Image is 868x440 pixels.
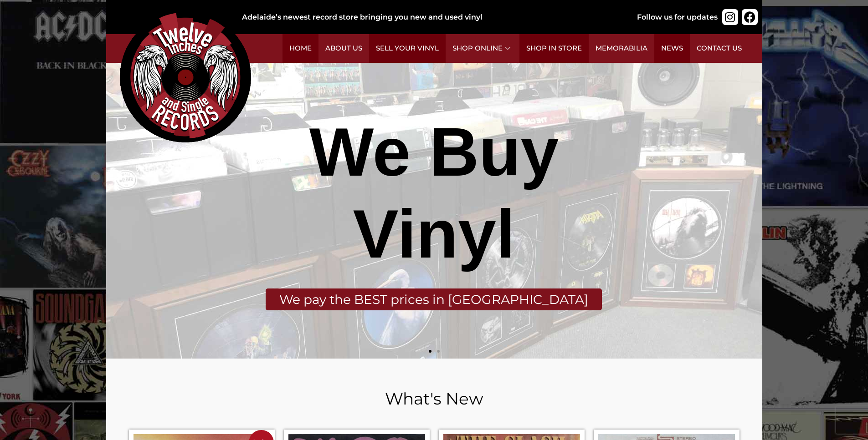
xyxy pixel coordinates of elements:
[654,34,690,63] a: News
[232,111,635,275] div: We Buy Vinyl
[369,34,446,63] a: Sell Your Vinyl
[242,12,607,23] div: Adelaide’s newest record store bringing you new and used vinyl
[446,34,519,63] a: Shop Online
[589,34,654,63] a: Memorabilia
[266,288,602,310] div: We pay the BEST prices in [GEOGRAPHIC_DATA]
[106,63,762,359] a: We Buy VinylWe pay the BEST prices in [GEOGRAPHIC_DATA]
[106,63,762,359] div: Slides
[318,34,369,63] a: About Us
[519,34,589,63] a: Shop in Store
[437,350,440,353] span: Go to slide 2
[429,350,431,353] span: Go to slide 1
[637,12,718,23] div: Follow us for updates
[129,390,740,407] h2: What's New
[282,34,318,63] a: Home
[106,63,762,359] div: 1 / 2
[690,34,749,63] a: Contact Us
